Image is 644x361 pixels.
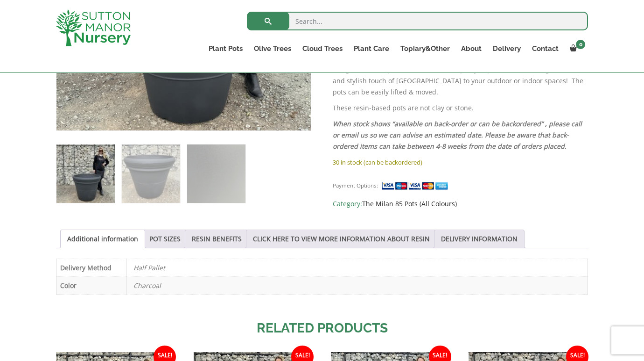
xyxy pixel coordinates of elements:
[348,42,395,55] a: Plant Care
[333,157,588,168] p: 30 in stock (can be backordered)
[67,230,138,248] a: Additional information
[362,199,457,208] a: The Milan 85 Pots (All Colours)
[333,198,588,209] span: Category:
[248,42,297,55] a: Olive Trees
[526,42,564,55] a: Contact
[192,230,242,248] a: RESIN BENEFITS
[133,259,581,276] p: Half Pallet
[56,318,588,338] h2: Related products
[395,42,455,55] a: Topiary&Other
[441,230,518,248] a: DELIVERY INFORMATION
[149,230,181,248] a: POT SIZES
[187,144,245,203] img: The Milan Pot 85 Colour Charcoal - Image 3
[56,277,126,295] th: Color
[133,277,581,294] p: Charcoal
[56,259,588,295] table: Product Details
[487,42,526,55] a: Delivery
[455,42,487,55] a: About
[576,40,585,49] span: 0
[56,9,131,46] img: logo
[333,119,582,151] em: When stock shows “available on back-order or can be backordered” , please call or email us so we ...
[203,42,248,55] a: Plant Pots
[122,144,180,203] img: The Milan Pot 85 Colour Charcoal - Image 2
[297,42,348,55] a: Cloud Trees
[564,42,588,55] a: 0
[253,230,430,248] a: CLICK HERE TO VIEW MORE INFORMATION ABOUT RESIN
[381,181,451,191] img: payment supported
[56,144,115,203] img: The Milan Pot 85 Colour Charcoal
[56,259,126,277] th: Delivery Method
[247,12,588,30] input: Search...
[333,102,588,114] p: These resin-based pots are not clay or stone.
[333,182,378,189] small: Payment Options:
